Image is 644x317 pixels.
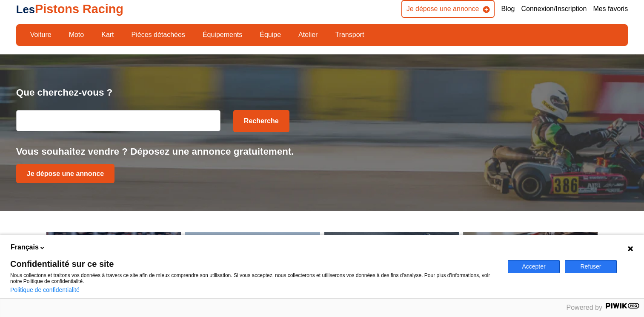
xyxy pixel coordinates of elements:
[10,286,80,293] a: Politique de confidentialité
[233,110,289,132] button: Recherche
[329,28,369,42] a: Transport
[16,86,628,99] p: Que cherchez-vous ?
[565,260,617,273] button: Refuser
[185,232,320,294] a: MotoMoto
[16,145,628,158] p: Vous souhaitez vendre ? Déposez une annonce gratuitement.
[324,232,459,294] a: KartKart
[63,28,90,42] a: Moto
[10,272,498,284] p: Nous collectons et traitons vos données à travers ce site afin de mieux comprendre son utilisatio...
[16,164,114,183] a: Je dépose une annonce
[16,2,123,16] a: LesPistons Racing
[463,232,598,294] a: Pièces détachéesPièces détachées
[16,3,35,15] span: Les
[11,243,39,252] span: Français
[197,28,248,42] a: Équipements
[96,28,119,42] a: Kart
[593,4,628,14] a: Mes favoris
[508,260,560,273] button: Accepter
[25,28,57,42] a: Voiture
[293,28,323,42] a: Atelier
[126,28,191,42] a: Pièces détachées
[501,4,515,14] a: Blog
[567,304,603,311] span: Powered by
[10,260,498,268] span: Confidentialité sur ce site
[46,232,181,294] a: VoitureVoiture
[521,4,587,14] a: Connexion/Inscription
[254,28,286,42] a: Équipe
